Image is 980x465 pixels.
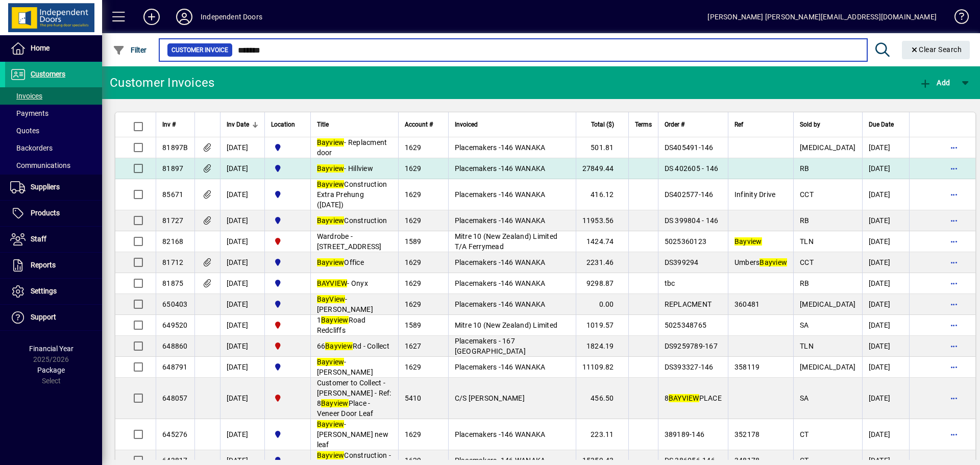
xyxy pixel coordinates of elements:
[5,105,102,122] a: Payments
[220,137,264,158] td: [DATE]
[31,44,50,52] span: Home
[162,237,183,246] span: 82168
[405,279,422,287] span: 1629
[271,299,304,310] span: Cromwell Central Otago
[162,363,188,371] span: 648791
[946,426,963,443] button: More options
[800,363,856,371] span: [MEDICAL_DATA]
[5,175,102,200] a: Suppliers
[5,227,102,252] a: Staff
[405,363,422,371] span: 1629
[220,231,264,252] td: [DATE]
[271,189,304,200] span: Cromwell Central Otago
[862,158,909,179] td: [DATE]
[576,210,628,231] td: 11953.56
[317,258,364,266] span: Office
[135,8,168,26] button: Add
[317,342,389,350] span: 66 Rd - Collect
[455,337,526,355] span: Placemakers - 167 [GEOGRAPHIC_DATA]
[5,122,102,139] a: Quotes
[162,456,188,464] span: 643817
[31,70,65,78] span: Customers
[591,119,614,130] span: Total ($)
[455,119,478,130] span: Invoiced
[162,119,176,130] span: Inv #
[734,300,760,308] span: 360481
[734,119,743,130] span: Ref
[405,119,433,130] span: Account #
[162,342,188,350] span: 648860
[455,394,525,402] span: C/S [PERSON_NAME]
[576,252,628,273] td: 2231.46
[31,261,56,269] span: Reports
[220,210,264,231] td: [DATE]
[271,142,304,153] span: Cromwell Central Otago
[317,119,329,130] span: Title
[271,429,304,440] span: Cromwell Central Otago
[800,456,809,464] span: CT
[910,45,962,54] span: Clear Search
[405,321,422,329] span: 1589
[405,342,422,350] span: 1627
[5,279,102,304] a: Settings
[10,161,70,169] span: Communications
[317,180,345,188] em: Bayview
[162,279,183,287] span: 81875
[31,209,60,217] span: Products
[10,109,48,117] span: Payments
[665,430,705,438] span: 389189-146
[405,300,422,308] span: 1629
[271,257,304,268] span: Cromwell Central Otago
[734,258,787,266] span: Umbers
[162,143,188,152] span: 81897B
[220,419,264,450] td: [DATE]
[31,313,56,321] span: Support
[455,279,546,287] span: Placemakers -146 WANAKA
[321,316,349,324] em: Bayview
[110,75,214,91] div: Customer Invoices
[455,216,546,225] span: Placemakers -146 WANAKA
[171,45,228,55] span: Customer Invoice
[5,139,102,157] a: Backorders
[162,321,188,329] span: 649520
[317,451,345,459] em: Bayview
[862,137,909,158] td: [DATE]
[220,158,264,179] td: [DATE]
[162,119,188,130] div: Inv #
[317,295,373,313] span: - [PERSON_NAME]
[669,394,699,402] em: BAYVIEW
[405,394,422,402] span: 5410
[862,336,909,357] td: [DATE]
[325,342,353,350] em: Bayview
[321,399,349,407] em: Bayview
[665,143,714,152] span: DS405491-146
[5,36,102,61] a: Home
[665,342,718,350] span: DS9259789-167
[405,143,422,152] span: 1629
[800,237,814,246] span: TLN
[405,190,422,199] span: 1629
[405,258,422,266] span: 1629
[317,232,382,251] span: Wardrobe - [STREET_ADDRESS]
[665,237,707,246] span: 5025360123
[862,210,909,231] td: [DATE]
[220,252,264,273] td: [DATE]
[31,183,60,191] span: Suppliers
[317,180,387,209] span: Construction Extra Prehung ([DATE])
[800,258,814,266] span: CCT
[759,258,787,266] em: Bayview
[317,279,348,287] em: BAYVIEW
[455,300,546,308] span: Placemakers -146 WANAKA
[665,321,707,329] span: 5025348765
[576,294,628,315] td: 0.00
[946,254,963,271] button: More options
[946,296,963,312] button: More options
[5,87,102,105] a: Invoices
[862,294,909,315] td: [DATE]
[271,119,304,130] div: Location
[317,138,387,157] span: - Replacment door
[665,119,684,130] span: Order #
[862,231,909,252] td: [DATE]
[10,92,42,100] span: Invoices
[271,320,304,331] span: Christchurch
